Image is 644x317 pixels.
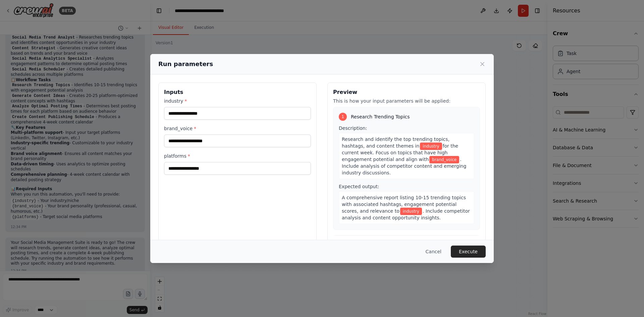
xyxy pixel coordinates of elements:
span: . Include competitor analysis and content opportunity insights. [342,208,470,220]
h2: Run parameters [158,59,213,69]
span: . Include analysis of competitor content and emerging industry discussions. [342,157,466,175]
p: This is how your input parameters will be applied: [333,98,480,104]
div: 1 [339,113,347,121]
span: for the current week. Focus on topics that have high engagement potential and align with [342,143,458,162]
span: Variable: brand_voice [429,156,459,163]
button: Execute [451,246,486,258]
span: Variable: industry [420,143,442,150]
span: A comprehensive report listing 10-15 trending topics with associated hashtags, engagement potenti... [342,195,466,214]
button: Cancel [420,246,447,258]
h3: Inputs [164,88,311,96]
h3: Preview [333,88,480,96]
span: Variable: industry [400,208,422,215]
span: Expected output: [339,184,379,189]
label: platforms [164,153,311,159]
label: brand_voice [164,125,311,132]
span: Research and identify the top trending topics, hashtags, and content themes in [342,137,449,149]
span: Description: [339,125,367,131]
label: industry [164,98,311,104]
span: Research Trending Topics [351,113,410,120]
